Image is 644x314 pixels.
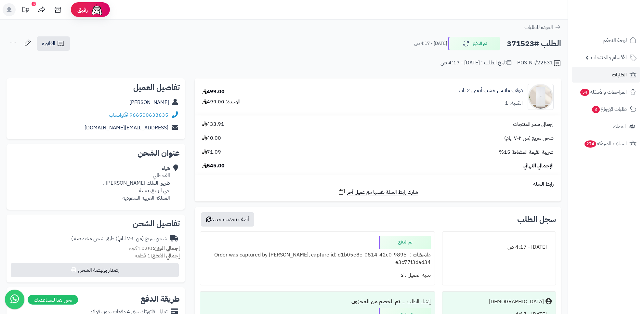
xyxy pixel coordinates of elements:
[204,295,431,308] div: إنشاء الطلب ....
[103,164,170,202] div: هياء القحطاني طريق الملك [PERSON_NAME] ، حي الربيع، بيشة المملكة العربية السعودية
[572,119,640,134] a: العملاء
[584,139,627,148] span: السلات المتروكة
[524,23,553,31] span: العودة للطلبات
[379,236,431,249] div: تم الدفع
[499,149,554,156] span: ضريبة القيمة المضافة 15%
[11,263,179,277] button: إصدار بوليصة الشحن
[202,162,225,170] span: 545.00
[128,244,180,252] small: 10.00 كجم
[572,33,640,48] a: لوحة التحكم
[17,3,33,18] a: تحديثات المنصة
[42,40,55,47] span: الفاتورة
[517,216,556,223] h3: سجل الطلب
[489,298,544,306] div: [DEMOGRAPHIC_DATA]
[202,149,221,156] span: 71.09
[446,241,552,254] div: [DATE] - 4:17 ص
[603,36,627,45] span: لوحة التحكم
[440,59,511,67] div: تاريخ الطلب : [DATE] - 4:17 ص
[347,189,418,196] span: شارك رابط السلة نفسها مع عميل آخر
[85,124,168,132] a: [EMAIL_ADDRESS][DOMAIN_NAME]
[523,162,554,170] span: الإجمالي النهائي
[459,87,523,94] a: دولاب ملابس خشب أبيض 2 باب
[528,84,553,110] img: 1753185754-1-90x90.jpg
[513,121,554,128] span: إجمالي سعر المنتجات
[129,111,168,119] a: 966500633635
[613,122,626,131] span: العملاء
[580,89,589,96] span: 54
[592,106,600,113] span: 3
[591,53,627,62] span: الأقسام والمنتجات
[585,140,596,148] span: 274
[505,99,523,107] div: الكمية: 1
[572,136,640,151] a: السلات المتروكة274
[351,298,400,306] b: تم الخصم من المخزون
[202,88,225,96] div: 499.00
[580,87,627,97] span: المراجعات والأسئلة
[504,135,554,142] span: شحن سريع (من ٢-٧ ايام)
[612,70,627,79] span: الطلبات
[77,6,88,14] span: رفيق
[204,249,431,269] div: ملاحظات : Order was captured by [PERSON_NAME], capture id: d1b05e8e-0814-42c0-9895-e3c77f3dad34
[507,37,561,50] h2: الطلب #371523
[12,84,180,91] h2: تفاصيل العميل
[109,111,128,119] a: واتساب
[202,135,221,142] span: 40.00
[591,105,627,114] span: طلبات الإرجاع
[90,3,103,16] img: ai-face.png
[71,235,167,242] div: شحن سريع (من ٢-٧ ايام)
[338,188,418,196] a: شارك رابط السلة نفسها مع عميل آخر
[37,36,70,51] a: الفاتورة
[12,149,180,157] h2: عنوان الشحن
[572,84,640,100] a: المراجعات والأسئلة54
[524,23,561,31] a: العودة للطلبات
[152,244,180,252] strong: إجمالي الوزن:
[204,269,431,281] div: تنبيه العميل : لا
[201,212,254,227] button: أضف تحديث جديد
[12,220,180,228] h2: تفاصيل الشحن
[517,59,561,67] div: POS-NT/22631
[448,37,500,50] button: تم الدفع
[202,121,224,128] span: 433.91
[197,180,559,188] div: رابط السلة
[572,101,640,117] a: طلبات الإرجاع3
[140,295,180,303] h2: طريقة الدفع
[71,235,117,242] span: ( طرق شحن مخصصة )
[135,252,180,260] small: 1 قطعة
[572,67,640,83] a: الطلبات
[32,2,36,6] div: 10
[202,98,241,106] div: الوحدة: 499.00
[414,40,447,47] small: [DATE] - 4:17 ص
[129,98,169,106] a: [PERSON_NAME]
[600,18,638,32] img: logo-2.png
[151,252,180,260] strong: إجمالي القطع:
